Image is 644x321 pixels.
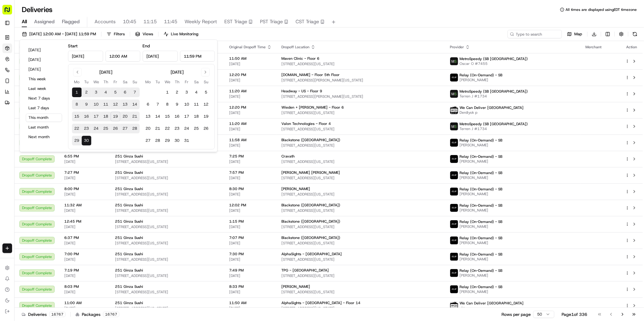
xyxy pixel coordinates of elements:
[172,112,182,121] button: 16
[115,290,219,294] span: [STREET_ADDRESS][US_STATE]
[201,68,210,76] button: Go to next month
[82,112,91,121] button: 16
[296,18,319,25] span: CST Triage
[123,18,136,25] span: 10:45
[64,290,105,294] span: [DATE]
[115,208,219,213] span: [STREET_ADDRESS][US_STATE]
[460,219,502,224] span: Relay (On-Demand) - SB
[229,105,272,110] span: 12:20 PM
[460,236,502,240] span: Relay (On-Demand) - SB
[64,257,105,262] span: [DATE]
[229,268,272,273] span: 7:49 PM
[91,79,101,85] th: Wednesday
[4,85,49,96] a: 📗Knowledge Base
[130,112,139,121] button: 21
[460,78,502,82] span: [PERSON_NAME]
[191,100,201,109] button: 11
[161,30,201,38] button: Live Monitoring
[115,273,219,278] span: [STREET_ADDRESS][US_STATE]
[82,124,91,133] button: 23
[450,155,458,163] img: relay_logo_black.png
[153,136,162,145] button: 28
[133,30,156,38] button: Views
[114,31,125,37] span: Filters
[281,219,340,224] span: Blackstone ([GEOGRAPHIC_DATA])
[450,45,464,49] span: Provider
[64,306,105,311] span: [DATE]
[281,268,329,273] span: TPG - [GEOGRAPHIC_DATA]
[201,100,211,109] button: 12
[171,69,184,75] div: [DATE]
[120,100,130,109] button: 13
[64,170,105,175] span: 7:27 PM
[450,74,458,81] img: relay_logo_black.png
[64,224,105,229] span: [DATE]
[450,188,458,195] img: relay_logo_black.png
[460,56,528,61] span: MetroSpeedy (SB [GEOGRAPHIC_DATA])
[574,31,582,37] span: Map
[64,192,105,197] span: [DATE]
[182,87,191,97] button: 3
[120,112,130,121] button: 20
[460,94,528,99] span: Terren J #1734
[29,31,96,37] span: [DATE] 12:00 AM - [DATE] 11:59 PM
[201,87,211,97] button: 5
[460,154,502,159] span: Relay (On-Demand) - SB
[281,45,309,49] span: Dropoff Location
[182,112,191,121] button: 17
[229,94,272,99] span: [DATE]
[229,143,272,148] span: [DATE]
[281,224,440,229] span: [STREET_ADDRESS][US_STATE]
[111,87,120,97] button: 5
[182,100,191,109] button: 10
[191,79,201,85] th: Saturday
[64,252,105,256] span: 7:00 PM
[103,312,119,317] div: 16767
[229,273,272,278] span: [DATE]
[162,124,172,133] button: 22
[82,100,91,109] button: 9
[172,79,182,85] th: Thursday
[281,170,340,175] span: [PERSON_NAME] [PERSON_NAME]
[229,252,272,256] span: 7:30 PM
[229,159,272,164] span: [DATE]
[281,89,322,94] span: Headway - US - Floor 9
[460,126,528,131] span: Terren J #1734
[26,65,62,74] button: [DATE]
[460,306,524,310] span: oktay
[26,75,62,83] button: This week
[450,302,458,310] img: profile_wcd-boston.png
[566,7,637,12] span: All times are displayed using EDT timezone
[229,72,272,77] span: 12:20 PM
[143,100,153,109] button: 6
[281,56,319,61] span: Maven Clinic - Floor 6
[26,123,62,132] button: Last month
[164,18,177,25] span: 11:45
[91,87,101,97] button: 3
[91,124,101,133] button: 24
[508,30,562,38] input: Type to search
[115,186,143,191] span: 251 Ginza Sushi
[281,154,295,159] span: Cravath
[281,186,310,191] span: [PERSON_NAME]
[68,43,78,49] label: Start
[229,306,272,311] span: [DATE]
[64,284,105,289] span: 8:03 PM
[460,208,502,213] span: [PERSON_NAME]
[115,224,219,229] span: [STREET_ADDRESS][US_STATE]
[143,18,157,25] span: 11:15
[182,136,191,145] button: 31
[111,100,120,109] button: 12
[281,203,340,208] span: Blackstone ([GEOGRAPHIC_DATA])
[115,268,143,273] span: 251 Ginza Sushi
[229,127,272,132] span: [DATE]
[115,257,219,262] span: [STREET_ADDRESS][US_STATE]
[281,273,440,278] span: [STREET_ADDRESS][US_STATE]
[72,87,82,97] button: 1
[585,45,601,49] span: Merchant
[229,257,272,262] span: [DATE]
[82,79,91,85] th: Tuesday
[460,61,528,66] span: Oscar O #7455
[450,139,458,147] img: relay_logo_black.png
[229,186,272,191] span: 8:30 PM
